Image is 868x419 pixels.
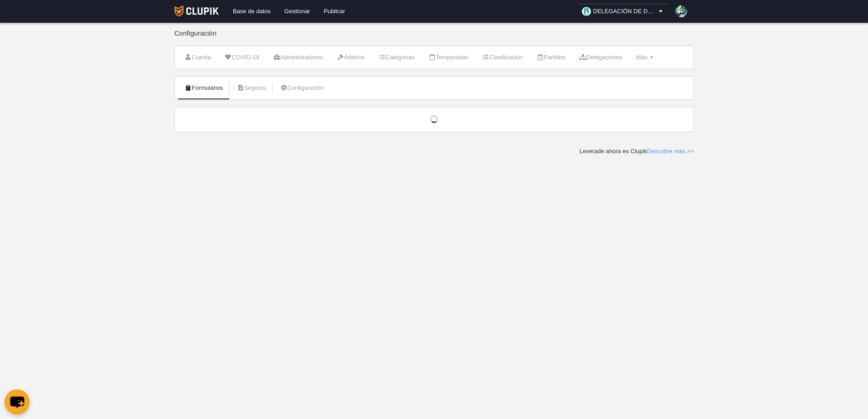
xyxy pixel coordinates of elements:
span: DELEGACIÓN DE DEPORTES AYUNTAMIENTO DE [GEOGRAPHIC_DATA] [593,7,657,16]
span: Más [636,54,647,61]
a: COVID-19 [220,51,264,64]
div: Leverade ahora es Clupik [580,147,694,155]
button: chat-button [5,389,30,414]
a: Formularios [180,81,228,95]
img: 78ZWLbJKXIvUIDVCcvBskCy1.30x30.jpg [675,5,687,17]
img: Clupik [175,5,219,16]
a: Temporadas [423,51,473,64]
a: Delegaciones [574,51,627,64]
a: DELEGACIÓN DE DEPORTES AYUNTAMIENTO DE [GEOGRAPHIC_DATA] [578,4,668,19]
a: Seguros [231,81,271,95]
a: Administradores [268,51,328,64]
div: Cargando [184,115,684,124]
a: Partidos [531,51,570,64]
a: Descubre más >> [647,148,694,155]
a: Categorías [373,51,420,64]
a: Árbitros [332,51,370,64]
a: Cuenta [180,51,216,64]
a: Clasificación [477,51,528,64]
a: Configuración [275,81,329,95]
a: Más [631,51,658,64]
div: Configuración [175,30,694,46]
img: OaW5YbJxXZzo.30x30.jpg [582,7,591,16]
